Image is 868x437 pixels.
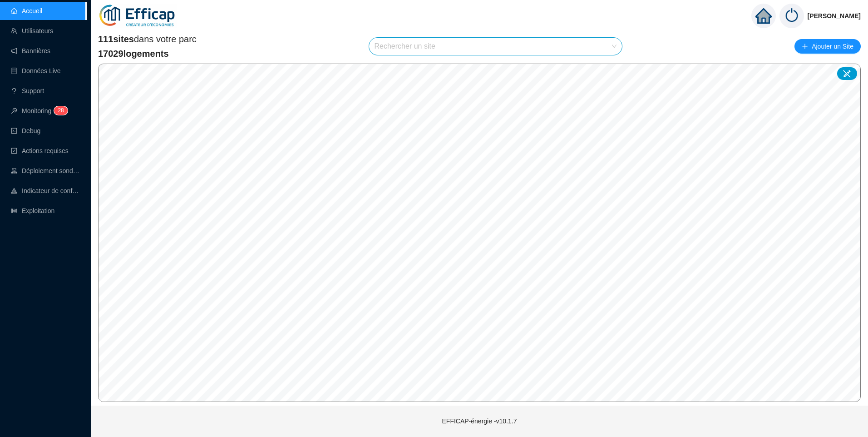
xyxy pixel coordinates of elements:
[54,106,67,115] sup: 28
[442,417,517,425] span: EFFICAP-énergie - v10.1.7
[11,148,17,154] span: check-square
[61,107,64,114] span: 8
[99,64,860,402] canvas: Map
[11,107,65,114] a: monitorMonitoring28
[11,67,61,74] a: databaseDonnées Live
[11,47,50,55] a: notificationBannières
[98,47,197,60] span: 17029 logements
[11,87,44,94] a: questionSupport
[812,40,853,53] span: Ajouter un Site
[779,4,804,28] img: power
[11,207,54,214] a: slidersExploitation
[794,39,861,54] button: Ajouter un Site
[98,33,197,45] span: dans votre parc
[98,34,134,44] span: 111 sites
[808,1,861,30] span: [PERSON_NAME]
[22,147,69,154] span: Actions requises
[58,107,61,114] span: 2
[11,27,53,35] a: teamUtilisateurs
[11,167,80,174] a: clusterDéploiement sondes
[11,187,80,194] a: heat-mapIndicateur de confort
[11,7,42,15] a: homeAccueil
[755,8,772,24] span: home
[802,43,808,50] span: plus
[11,127,40,134] a: codeDebug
